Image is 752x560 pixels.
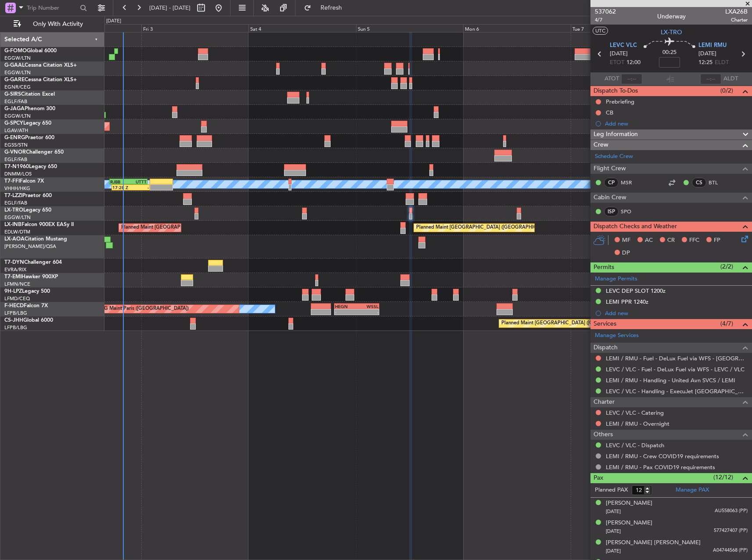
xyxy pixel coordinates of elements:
span: G-GAAL [4,63,25,68]
span: LEVC VLC [610,41,637,50]
a: Manage Services [595,331,639,340]
a: T7-FFIFalcon 7X [4,179,44,184]
a: 9H-LPZLegacy 500 [4,289,50,294]
div: [PERSON_NAME] [606,499,652,508]
a: BTL [709,179,728,187]
a: T7-LZZIPraetor 600 [4,193,52,198]
span: Only With Activity [23,21,93,27]
span: Dispatch Checks and Weather [594,222,677,232]
a: EGNR/CEG [4,84,31,90]
span: A04744568 (PP) [713,547,748,554]
div: Add new [605,120,748,127]
a: LFMN/NCE [4,281,30,287]
span: G-ENRG [4,135,25,140]
div: LEMI PPR 1240z [606,298,648,305]
a: Manage Permits [595,275,637,284]
a: LFMD/CEQ [4,295,30,302]
span: 00:25 [662,48,676,57]
span: 12:25 [698,58,712,67]
div: [DATE] [106,18,121,25]
div: CP [604,178,619,187]
a: T7-DYNChallenger 604 [4,260,62,265]
a: G-GARECessna Citation XLS+ [4,77,77,83]
span: (12/12) [713,473,733,482]
a: LEVC / VLC - Fuel - DeLux Fuel via WFS - LEVC / VLC [606,366,745,373]
span: LEMI RMU [698,41,727,50]
span: 9H-LPZ [4,289,22,294]
div: Sun 5 [356,24,464,32]
a: LFPB/LBG [4,310,27,316]
input: Trip Number [27,1,77,14]
div: WSSL [357,304,378,309]
div: Prebriefing [606,98,634,105]
a: MSR [621,179,640,187]
a: EVRA/RIX [4,266,26,273]
span: G-GARE [4,77,25,83]
span: 12:00 [626,58,640,67]
span: LX-TRO [661,28,682,37]
a: EGLF/FAB [4,200,27,206]
div: UTTT [129,179,147,184]
button: UTC [593,27,608,35]
input: --:-- [621,74,642,84]
div: ISP [604,207,619,216]
span: Services [594,319,616,329]
div: CB [606,109,613,116]
span: AU558063 (PP) [715,507,748,515]
span: Charter [594,397,615,407]
div: AOG Maint Paris ([GEOGRAPHIC_DATA]) [97,302,189,316]
span: 4/7 [595,16,616,24]
a: LX-AOACitation Mustang [4,237,67,242]
div: - [131,185,149,190]
span: Flight Crew [594,164,626,174]
span: LX-INB [4,222,22,227]
span: T7-FFI [4,179,20,184]
span: Others [594,430,613,440]
span: ALDT [723,75,738,83]
span: Crew [594,140,608,150]
span: Refresh [313,5,350,11]
label: Planned PAX [595,486,628,495]
span: [DATE] [610,50,628,58]
span: 537062 [595,7,616,16]
div: Sat 4 [248,24,356,32]
span: LX-TRO [4,208,23,213]
a: LFPB/LBG [4,324,27,331]
a: EGGW/LTN [4,214,31,221]
div: Add new [605,309,748,317]
span: Permits [594,262,614,273]
a: G-SIRSCitation Excel [4,92,55,97]
div: - [335,309,356,315]
div: Fri 3 [141,24,249,32]
span: [DATE] [606,528,621,535]
div: Planned Maint [GEOGRAPHIC_DATA] ([GEOGRAPHIC_DATA]) [501,317,640,330]
span: DP [622,249,630,258]
a: EGGW/LTN [4,55,31,61]
span: FFC [689,236,699,245]
a: LEVC / VLC - Catering [606,409,664,416]
a: G-ENRGPraetor 600 [4,135,54,140]
a: EGLF/FAB [4,156,27,163]
span: Charter [725,16,748,24]
div: Planned Maint [GEOGRAPHIC_DATA] [121,221,205,234]
div: [PERSON_NAME] [PERSON_NAME] [606,538,701,547]
span: Cabin Crew [594,193,626,203]
span: G-VNOR [4,150,26,155]
span: CS-JHH [4,318,23,323]
span: MF [622,236,630,245]
div: Tue 7 [571,24,678,32]
span: Dispatch To-Dos [594,86,638,96]
a: [PERSON_NAME]/QSA [4,243,56,250]
a: Schedule Crew [595,152,633,161]
button: Only With Activity [10,17,95,31]
span: G-SIRS [4,92,21,97]
a: F-HECDFalcon 7X [4,303,48,309]
span: (4/7) [720,319,733,328]
a: LGAV/ATH [4,127,28,134]
span: T7-N1960 [4,164,29,169]
span: FP [714,236,720,245]
span: G-FOMO [4,48,27,54]
a: G-SPCYLegacy 650 [4,121,51,126]
span: (0/2) [720,86,733,95]
span: Dispatch [594,343,618,353]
